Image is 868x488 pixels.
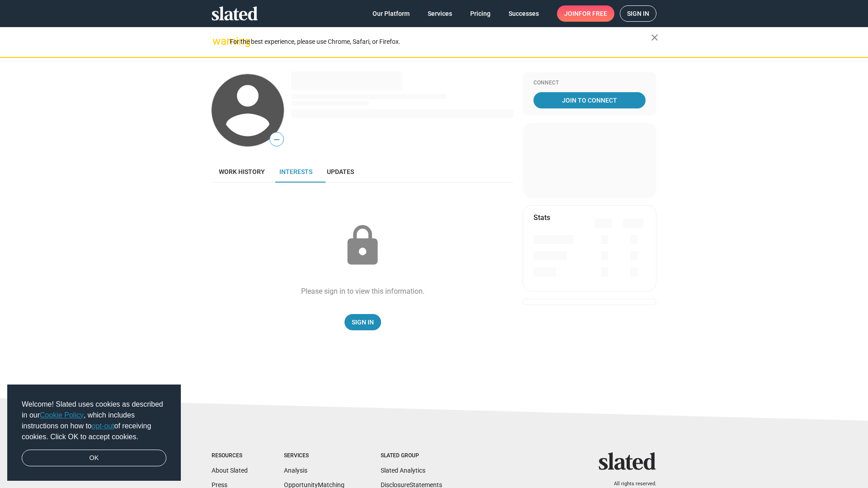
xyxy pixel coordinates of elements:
span: Pricing [470,5,491,22]
div: Services [284,452,344,460]
a: Interests [272,161,320,183]
span: Join [564,5,607,22]
div: Connect [533,80,646,87]
a: Pricing [463,5,498,22]
div: Please sign in to view this information. [301,286,425,296]
span: Sign in [627,6,649,21]
a: Work history [212,161,272,183]
span: Successes [509,5,539,22]
span: Sign In [352,314,374,330]
a: Join To Connect [533,92,646,108]
a: About Slated [212,467,248,474]
span: Interests [279,168,312,175]
a: opt-out [92,422,114,430]
a: Sign In [344,314,381,330]
span: Our Platform [373,5,410,22]
a: dismiss cookie message [22,450,166,467]
span: — [270,134,283,145]
a: Sign in [620,5,656,22]
span: Work history [219,168,265,175]
span: Updates [327,168,354,175]
a: Analysis [284,467,307,474]
a: Our Platform [365,5,417,22]
div: Slated Group [381,452,442,460]
div: Resources [212,452,248,460]
a: Joinfor free [557,5,614,22]
span: Welcome! Slated uses cookies as described in our , which includes instructions on how to of recei... [22,399,166,442]
mat-icon: lock [340,223,385,268]
mat-icon: close [649,32,660,43]
mat-card-title: Stats [533,213,550,222]
a: Services [420,5,459,22]
span: for free [579,5,607,22]
mat-icon: warning [212,36,223,47]
a: Cookie Policy [40,411,84,419]
span: Services [428,5,452,22]
span: Join To Connect [535,92,644,108]
a: Slated Analytics [381,467,425,474]
a: Updates [320,161,361,183]
div: cookieconsent [7,385,181,481]
div: For the best experience, please use Chrome, Safari, or Firefox. [230,36,651,48]
a: Successes [501,5,546,22]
